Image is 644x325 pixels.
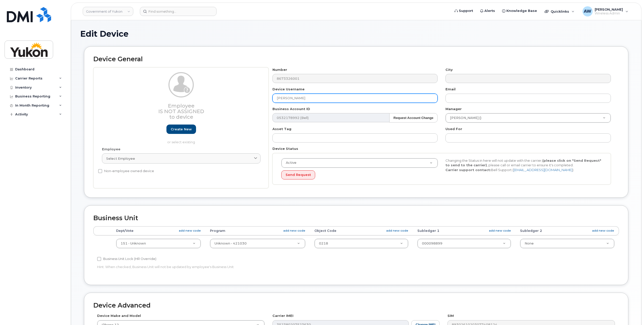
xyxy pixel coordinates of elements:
h1: Edit Device [80,29,632,38]
a: Active [282,158,438,168]
label: Carrier IMEI [272,313,293,318]
th: Subledger 2 [516,226,619,235]
label: Employee [102,147,120,152]
a: add new code [489,229,511,233]
span: [PERSON_NAME] () [447,116,481,120]
a: add new code [592,229,614,233]
a: add new code [179,229,201,233]
label: Business Account ID [272,107,310,111]
label: City [445,67,453,72]
label: Device Make and Model [97,313,141,318]
label: Business Unit Lock (HR Override) [97,256,156,262]
div: Changing the Status in here will not update with the carrier, , please call or email carrier to e... [442,158,606,172]
button: Send Request [281,170,315,180]
span: 0218 [319,241,328,245]
span: to device [169,114,193,120]
th: Subledger 1 [413,226,516,235]
h2: Device General [93,56,619,63]
strong: Carrier support contact: [445,168,491,172]
th: Program [205,226,310,235]
span: 000098899 [422,241,442,245]
span: Active [283,160,296,165]
a: add new code [386,229,408,233]
h2: Device Advanced [93,302,619,309]
a: Unknown - 421030 [210,239,305,248]
label: SIM [447,313,454,318]
a: None [520,239,614,248]
label: Manager [445,107,462,111]
span: None [525,241,534,245]
a: 151 - Unknown [116,239,201,248]
a: Create new [166,125,196,134]
label: Email [445,87,456,92]
a: Select employee [102,153,261,164]
label: Non-employee owned device [98,168,154,174]
span: 151 - Unknown [121,241,146,245]
input: Business Unit Lock (HR Override) [97,257,101,261]
th: Dept/Vote [112,226,206,235]
input: Non-employee owned device [98,169,102,173]
th: Object Code [310,226,413,235]
label: Asset Tag [272,127,291,131]
span: Select employee [106,156,135,161]
span: Unknown - 421030 [214,241,247,245]
a: 0218 [315,239,408,248]
strong: Request Account Change [394,116,434,120]
p: Hint: When checked, Business Unit will not be updated by employee's Business Unit [97,265,440,269]
a: 000098899 [418,239,511,248]
h3: Employee [102,103,261,120]
button: Request Account Change [389,113,438,123]
span: Is not assigned [158,108,204,114]
label: Used For [445,127,462,131]
h2: Business Unit [93,215,619,222]
p: or select existing [102,140,261,145]
a: add new code [283,229,305,233]
label: Device Username [272,87,305,92]
label: Device Status [272,146,298,151]
label: Number [272,67,287,72]
a: [PERSON_NAME] () [446,113,611,123]
a: [EMAIL_ADDRESS][DOMAIN_NAME] [513,168,572,172]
